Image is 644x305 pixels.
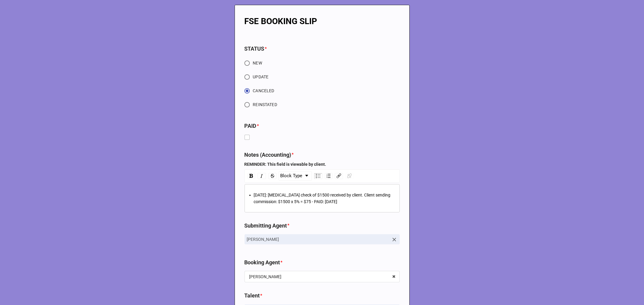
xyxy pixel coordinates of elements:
[325,173,332,179] div: Ordered
[268,173,277,179] div: Strikethrough
[245,258,280,267] label: Booking Agent
[249,275,282,279] div: [PERSON_NAME]
[345,173,354,179] div: Unlink
[245,169,400,212] div: rdw-wrapper
[245,45,264,53] label: STATUS
[245,151,291,159] label: Notes (Accounting)
[314,173,322,179] div: Unordered
[258,173,266,179] div: Italic
[248,192,397,205] div: rdw-editor
[253,88,274,94] span: CANCELED
[247,236,389,242] p: [PERSON_NAME]
[245,122,257,130] label: PAID
[335,173,343,179] div: Link
[334,171,355,181] div: rdw-link-control
[253,60,262,66] span: NEW
[254,193,392,204] span: [DATE]: [MEDICAL_DATA] check of $1500 received by client. Client sending commission: $1500 x 5% =...
[278,171,313,181] div: rdw-block-control
[245,162,326,167] strong: REMINDER: This field is viewable by client.
[245,222,287,230] label: Submitting Agent
[279,171,312,181] div: rdw-dropdown
[245,169,400,183] div: rdw-toolbar
[253,102,277,108] span: REINSTATED
[248,173,255,179] div: Bold
[313,171,334,181] div: rdw-list-control
[253,74,269,80] span: UPDATE
[246,171,278,181] div: rdw-inline-control
[245,291,260,300] label: Talent
[280,172,303,180] span: Block Type
[279,172,312,180] a: Block Type
[245,16,317,26] b: FSE BOOKING SLIP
